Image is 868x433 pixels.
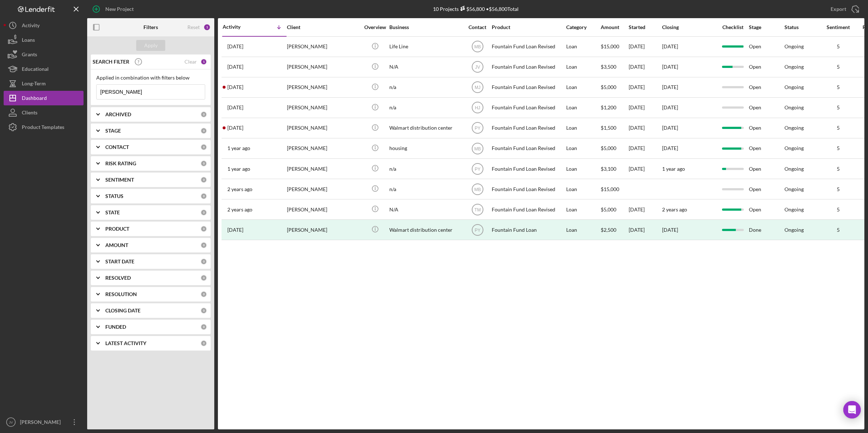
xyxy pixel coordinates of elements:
b: FUNDED [105,324,126,330]
div: [DATE] [629,98,661,117]
button: Product Templates [4,120,84,134]
div: 0 [200,324,207,330]
button: Dashboard [4,91,84,105]
div: 0 [200,242,207,248]
div: Open Intercom Messenger [843,401,861,418]
div: Loan [566,57,600,77]
div: 5 [820,145,856,151]
div: 1 [200,58,207,65]
text: MB [474,146,481,151]
div: Loan [566,37,600,56]
div: Ongoing [784,105,804,110]
div: 1 [203,24,211,31]
div: Loan [566,159,600,178]
b: ARCHIVED [105,112,131,117]
div: 5 [820,186,856,192]
time: 2024-07-23 22:54 [227,145,250,151]
time: 2024-06-17 20:10 [227,166,250,172]
button: Export [823,2,864,16]
text: MJ [475,85,480,90]
div: Export [831,2,846,16]
div: Business [389,24,462,30]
div: Fountain Fund Loan Revised [492,98,564,117]
div: 5 [820,207,856,213]
span: $3,100 [601,166,616,172]
div: Ongoing [784,227,804,233]
div: Fountain Fund Loan Revised [492,139,564,158]
text: PY [474,126,480,131]
div: Ongoing [784,186,804,192]
time: 2024-02-15 13:50 [227,186,252,192]
div: N/A [389,200,462,219]
div: Product [492,24,564,30]
time: 2023-05-22 16:35 [227,207,252,213]
div: n/a [389,179,462,199]
button: New Project [87,2,141,16]
span: $3,500 [601,64,616,70]
div: Product Templates [22,120,64,136]
div: Stage [749,24,784,30]
text: MB [474,187,481,192]
text: PY [474,227,480,232]
div: Loan [566,118,600,138]
b: Filters [143,24,158,30]
div: Closing [662,24,717,30]
text: HJ [475,105,480,110]
div: 0 [200,160,207,167]
div: n/a [389,159,462,178]
div: Status [784,24,819,30]
div: 0 [200,128,207,134]
div: Loan [566,220,600,239]
div: [DATE] [629,200,661,219]
div: 0 [200,275,207,281]
span: $15,000 [601,43,619,49]
b: STATE [105,210,120,215]
b: START DATE [105,259,134,264]
div: 5 [820,166,856,172]
div: Grants [22,47,37,64]
div: [PERSON_NAME] [18,415,65,431]
div: N/A [389,57,462,77]
div: Open [749,37,784,56]
text: JV [475,65,480,70]
button: Clients [4,105,84,120]
div: Loans [22,33,35,49]
div: Ongoing [784,64,804,70]
div: Loan [566,78,600,97]
div: Reset [187,24,200,30]
div: n/a [389,98,462,117]
div: 0 [200,111,207,118]
div: Educational [22,62,49,78]
div: 5 [820,125,856,131]
button: JV[PERSON_NAME] [4,415,84,429]
div: housing [389,139,462,158]
div: n/a [389,78,462,97]
b: RISK RATING [105,161,136,166]
div: [PERSON_NAME] [287,139,360,158]
time: 2 years ago [662,206,687,213]
div: Loan [566,139,600,158]
button: Grants [4,47,84,62]
span: $1,200 [601,104,616,110]
div: Life Line [389,37,462,56]
div: Loan [566,179,600,199]
div: Fountain Fund Loan Revised [492,200,564,219]
time: 2021-02-27 23:21 [227,227,243,233]
div: Ongoing [784,125,804,131]
span: $15,000 [601,186,619,192]
div: Ongoing [784,84,804,90]
div: Loan [566,200,600,219]
div: [PERSON_NAME] [287,37,360,56]
div: Sentiment [820,24,856,30]
span: $1,500 [601,125,616,131]
a: Educational [4,62,84,76]
div: [DATE] [662,227,678,233]
div: Ongoing [784,44,804,49]
time: 2025-07-20 10:40 [227,64,243,70]
div: Apply [144,40,158,51]
b: RESOLVED [105,275,131,281]
div: 5 [820,227,856,233]
div: Open [749,118,784,138]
